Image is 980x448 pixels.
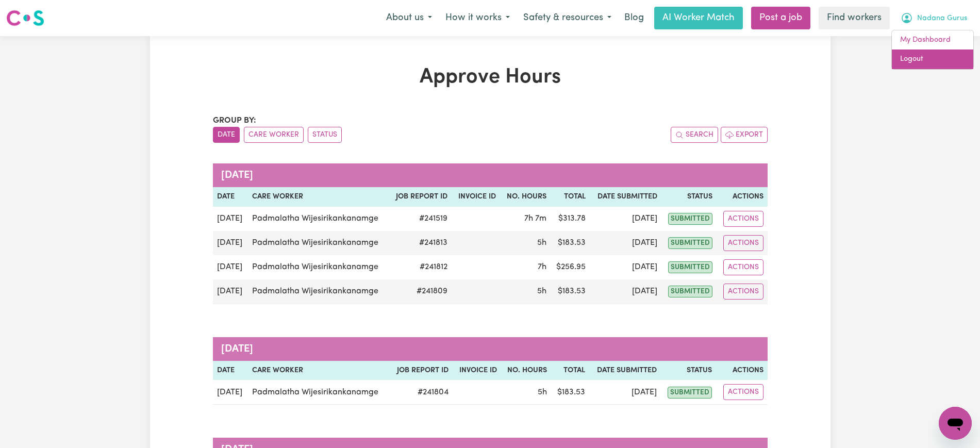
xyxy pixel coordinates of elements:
span: submitted [668,237,712,249]
th: Invoice ID [453,361,501,380]
td: [DATE] [590,255,661,279]
span: 5 hours [538,388,547,396]
button: Safety & resources [517,7,618,29]
button: Export [721,127,768,143]
th: Job Report ID [389,187,452,207]
a: Blog [618,7,650,29]
th: Date Submitted [590,187,661,207]
td: [DATE] [213,279,248,304]
td: $ 183.53 [551,279,590,304]
a: My Dashboard [892,30,973,50]
th: Job Report ID [390,361,453,380]
td: [DATE] [590,231,661,255]
td: [DATE] [213,231,248,255]
span: submitted [668,213,712,225]
td: Padmalatha Wijesirikankanamge [248,207,389,231]
button: Actions [723,235,763,251]
td: $ 183.53 [551,231,590,255]
caption: [DATE] [213,163,768,187]
td: $ 313.78 [551,207,590,231]
img: Careseekers logo [6,9,44,27]
button: Actions [723,284,763,300]
th: Total [551,361,589,380]
a: Find workers [819,7,890,29]
th: Total [551,187,590,207]
th: No. Hours [500,187,551,207]
td: $ 256.95 [551,255,590,279]
caption: [DATE] [213,337,768,361]
a: AI Worker Match [654,7,743,29]
button: About us [379,7,439,29]
span: Nadana Gurus [917,13,967,24]
td: Padmalatha Wijesirikankanamge [248,279,389,304]
td: [DATE] [590,207,661,231]
td: $ 183.53 [551,380,589,405]
th: Care worker [248,361,390,380]
span: submitted [668,286,712,297]
td: [DATE] [213,207,248,231]
td: [DATE] [589,380,661,405]
th: Invoice ID [452,187,500,207]
button: Actions [723,384,763,400]
td: [DATE] [213,255,248,279]
th: Date [213,361,248,380]
button: Actions [723,259,763,275]
iframe: Button to launch messaging window [939,407,972,440]
th: Status [661,361,716,380]
td: # 241812 [389,255,452,279]
span: 7 hours 7 minutes [524,214,546,223]
th: Care worker [248,187,389,207]
h1: Approve Hours [213,65,768,90]
a: Careseekers logo [6,6,44,30]
td: # 241809 [389,279,452,304]
th: Actions [716,361,767,380]
span: 5 hours [537,239,546,247]
td: Padmalatha Wijesirikankanamge [248,231,389,255]
a: Post a job [751,7,810,29]
button: Actions [723,211,763,227]
td: # 241519 [389,207,452,231]
span: 5 hours [537,287,546,295]
span: submitted [668,261,712,273]
button: How it works [439,7,517,29]
th: Status [661,187,717,207]
span: Group by: [213,117,256,125]
button: Search [671,127,718,143]
button: sort invoices by paid status [308,127,342,143]
button: sort invoices by date [213,127,240,143]
button: My Account [894,7,974,29]
th: Date Submitted [589,361,661,380]
td: # 241813 [389,231,452,255]
td: [DATE] [590,279,661,304]
td: Padmalatha Wijesirikankanamge [248,380,390,405]
td: Padmalatha Wijesirikankanamge [248,255,389,279]
th: Date [213,187,248,207]
td: # 241804 [390,380,453,405]
td: [DATE] [213,380,248,405]
span: submitted [668,387,712,399]
span: 7 hours [538,263,546,271]
th: Actions [717,187,768,207]
div: My Account [891,30,974,70]
button: sort invoices by care worker [244,127,304,143]
a: Logout [892,49,973,69]
th: No. Hours [501,361,552,380]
